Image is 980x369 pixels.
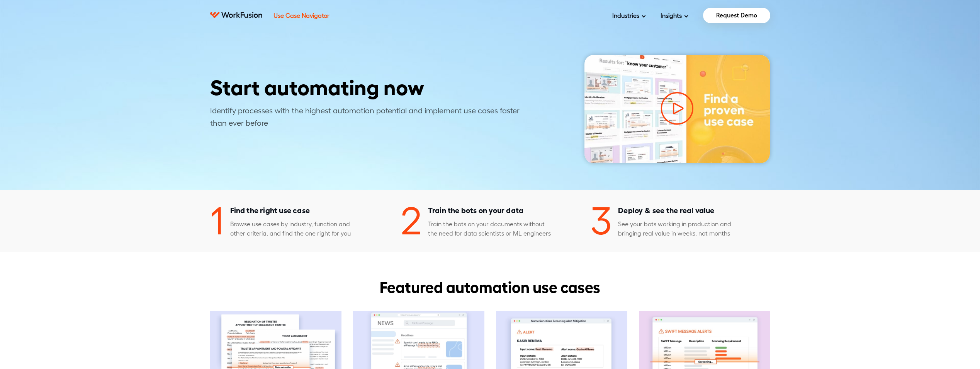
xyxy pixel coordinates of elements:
div: See your bots working in production and bringing real value in weeks, not months [618,219,745,238]
div: Browse use cases by industry, function and other criteria, and find the one right for you [230,219,357,238]
div: 1 [210,205,224,238]
a: Request Demo [703,8,770,23]
div: Identify processes with the highest automation potential and implement use cases faster than ever... [210,104,520,129]
h4: Find the right use case [230,205,357,215]
h1: Start automating now [210,77,520,95]
div: 2 [401,205,422,238]
div: Featured automation use cases [210,277,770,296]
div: Train the bots on your documents without the need for data scientists or ML engineers [428,219,555,238]
h4: Train the bots on your data [428,205,555,215]
h4: Deploy & see the real value [618,205,745,215]
a: Use Case Navigator [210,11,339,20]
div: 3 [591,205,612,238]
span: Use Case Navigator [273,11,339,20]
